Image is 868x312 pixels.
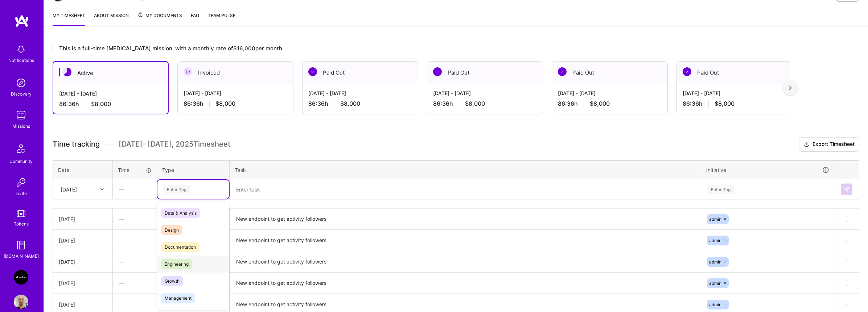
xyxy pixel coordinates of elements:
div: [DATE] - [DATE] [308,89,412,97]
span: $8,000 [340,100,360,107]
div: 86:36 h [683,100,786,107]
a: Team Pulse [208,12,235,26]
div: Discovery [11,90,32,98]
a: User Avatar [12,295,30,309]
img: Paid Out [558,67,567,76]
div: — [113,231,157,250]
span: Data & Analysis [161,208,200,218]
div: Notifications [8,56,34,64]
div: 86:36 h [308,100,412,107]
div: — [113,210,157,229]
span: Design [161,225,182,235]
i: icon Download [804,141,810,148]
img: guide book [14,238,28,252]
div: Paid Out [427,62,543,84]
div: [DATE] - [DATE] [433,89,537,97]
img: Paid Out [308,67,317,76]
div: 86:36 h [59,100,162,108]
span: admin [709,259,721,265]
img: logo [15,14,29,28]
th: Type [157,160,230,179]
img: tokens [17,210,25,217]
div: Paid Out [303,62,418,84]
div: Time [118,166,152,174]
div: [DATE] - [DATE] [558,89,662,97]
div: Paid Out [677,62,792,84]
img: discovery [14,76,28,90]
button: Export Timesheet [799,137,859,152]
div: [DOMAIN_NAME] [4,252,39,260]
div: Enter Tag [163,184,190,195]
img: Invoiced [184,67,192,76]
div: [DATE] - [DATE] [59,90,162,97]
img: VooDoo (BeReal): Engineering Execution Squad [14,270,28,284]
a: VooDoo (BeReal): Engineering Execution Squad [12,270,30,284]
div: — [113,180,156,199]
div: [DATE] [59,237,107,244]
textarea: New endpoint to get activity followers [230,231,700,250]
textarea: New endpoint to get activity followers [230,209,700,229]
div: This is a full-time [MEDICAL_DATA] mission, with a monthly rate of $16,000 per month. [53,44,790,52]
div: [DATE] [59,215,107,223]
div: Active [53,62,168,84]
span: admin [709,216,721,222]
div: [DATE] [59,279,107,287]
div: [DATE] [59,258,107,266]
div: Invite [16,190,27,197]
textarea: New endpoint to get activity followers [230,273,700,293]
div: Missions [12,122,30,130]
img: Paid Out [433,67,442,76]
div: Community [9,157,33,165]
div: Enter Tag [707,184,734,195]
th: Task [230,160,701,179]
th: Date [53,160,113,179]
div: [DATE] [59,301,107,308]
a: My timesheet [53,12,85,26]
div: Paid Out [552,62,667,84]
img: right [789,85,792,90]
div: 86:36 h [558,100,662,107]
span: Time tracking [53,140,100,149]
span: Management [161,293,195,303]
div: — [113,274,157,293]
div: — [113,252,157,271]
div: [DATE] - [DATE] [184,89,287,97]
div: 86:36 h [433,100,537,107]
img: bell [14,42,28,56]
div: Initiative [706,166,830,174]
span: admin [709,281,721,286]
a: My Documents [137,12,182,26]
textarea: New endpoint to get activity followers [230,252,700,272]
img: Submit [844,186,850,192]
span: $8,000 [465,100,485,107]
img: Paid Out [683,67,691,76]
span: Growth [161,276,183,286]
img: User Avatar [14,295,28,309]
span: Documentation [161,242,199,252]
a: About Mission [94,12,129,26]
img: Community [12,140,30,157]
img: teamwork [14,108,28,122]
span: [DATE] - [DATE] , 2025 Timesheet [119,140,230,149]
img: Active [63,68,71,76]
span: Engineering [161,259,192,269]
div: [DATE] - [DATE] [683,89,786,97]
span: My Documents [137,12,182,20]
span: $8,000 [715,100,735,107]
span: $8,000 [215,100,235,107]
span: $8,000 [590,100,610,107]
div: 86:36 h [184,100,287,107]
div: Tokens [14,220,29,228]
img: Invite [14,175,28,190]
span: admin [709,238,721,243]
span: Team Pulse [208,13,235,18]
i: icon Chevron [100,187,104,191]
span: $8,000 [91,100,111,108]
a: FAQ [191,12,199,26]
div: [DATE] [61,185,77,193]
div: Invoiced [178,62,293,84]
span: admin [709,302,721,307]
